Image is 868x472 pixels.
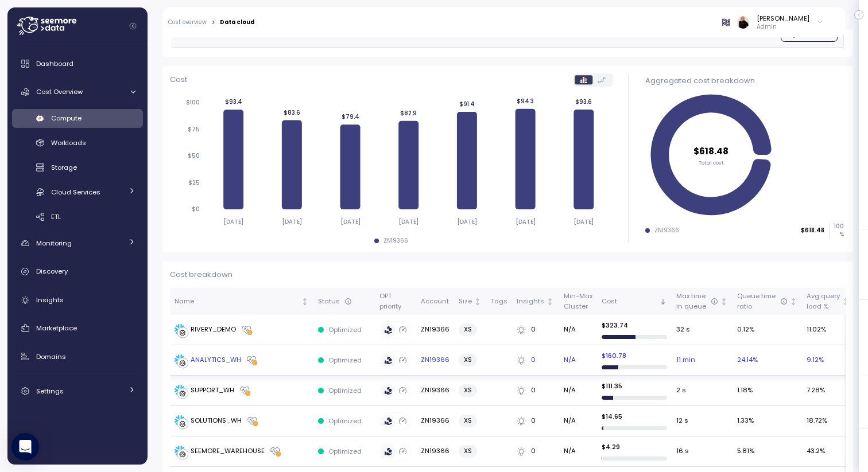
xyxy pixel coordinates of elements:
a: Insights [12,288,143,311]
p: Optimized [328,325,362,334]
span: 11 min [676,355,695,365]
div: Not sorted [546,298,554,306]
span: Discovery [36,267,68,276]
span: ETL [51,212,61,221]
span: 32 s [676,325,690,335]
div: ZN19366 [383,237,408,245]
p: Optimized [328,447,362,456]
tspan: $79.4 [341,113,359,120]
span: 9.12 % [807,355,824,365]
div: Insights [517,297,544,307]
tspan: $93.6 [575,98,592,106]
div: 0 [517,446,554,457]
div: OPT priority [379,291,412,311]
span: 0.12 % [737,325,754,335]
p: $ 4.29 [602,442,667,451]
td: ZN19366 [416,406,454,436]
th: NameNot sorted [170,288,313,315]
span: 2 s [676,385,686,396]
tspan: $75 [188,126,200,133]
span: 1.18 % [737,385,753,396]
span: 1.33 % [737,416,754,426]
div: 0 [517,385,554,396]
span: Dashboard [36,59,73,68]
span: Marketplace [36,323,77,333]
a: Storage [12,158,143,177]
tspan: [DATE] [516,218,536,225]
div: SUPPORT_WH [191,385,234,396]
td: N/A [559,315,596,345]
span: 24.14 % [737,355,758,365]
div: Avg query load % [807,291,840,311]
div: Size [459,297,472,307]
span: Insights [36,295,64,305]
tspan: $100 [186,99,200,106]
th: Avg queryload %Not sorted [802,288,854,315]
div: Min-Max Cluster [564,291,592,311]
p: Cost [170,74,187,85]
th: InsightsNot sorted [512,288,559,315]
tspan: [DATE] [282,218,302,225]
span: Compute [51,114,82,123]
div: Cost [602,297,657,307]
td: N/A [559,406,596,436]
tspan: [DATE] [223,218,243,225]
p: Cost breakdown [170,269,846,280]
img: ALV-UjUZlioMcj78qUj5O1pt4NM5FRRl-pO74CF9IQLhPnKpIYF8SgYSH0EQsvmcwgTLinwNa8WOxeD35-ENgChhaumBSOZjG... [737,16,749,28]
p: Optimized [328,356,362,365]
tspan: $0 [192,205,200,213]
tspan: $82.9 [400,110,417,117]
div: Open Intercom Messenger [11,433,39,461]
a: Cloud Services [12,182,143,201]
span: 43.2 % [807,446,825,457]
a: Discovery [12,260,143,283]
td: ZN19366 [416,315,454,345]
div: SOLUTIONS_WH [191,416,242,426]
div: Not sorted [474,298,482,306]
span: Workloads [51,138,86,147]
span: Settings [36,387,64,396]
span: 18.72 % [807,416,827,426]
div: [PERSON_NAME] [757,14,809,23]
div: Aggregated cost breakdown [645,75,844,87]
div: Queue time ratio [737,291,788,311]
th: CostSorted descending [597,288,672,315]
td: N/A [559,436,596,467]
p: $ 323.74 [602,321,667,330]
div: > [211,19,215,26]
span: XS [464,323,472,336]
button: Collapse navigation [126,22,140,30]
span: XS [464,415,472,427]
p: Optimized [328,386,362,395]
a: Cost overview [168,19,207,25]
a: Domains [12,345,143,368]
div: Tags [491,297,507,307]
tspan: [DATE] [398,218,418,225]
tspan: $50 [188,152,200,159]
span: 11.02 % [807,325,826,335]
div: 0 [517,325,554,335]
a: Cost Overview [12,80,143,103]
span: Cloud Services [51,188,100,197]
tspan: $83.6 [284,108,300,116]
tspan: $93.4 [224,98,242,106]
a: Settings [12,380,143,403]
div: Not sorted [301,298,309,306]
div: 0 [517,355,554,365]
div: Not sorted [789,298,797,306]
div: Name [175,297,299,307]
div: RIVERY_DEMO [191,325,236,335]
div: Max time in queue [676,291,718,311]
span: XS [464,445,472,457]
span: Domains [36,352,66,361]
a: Workloads [12,134,143,153]
span: 16 s [676,446,689,457]
span: 7.28 % [807,385,825,396]
p: Admin [757,23,809,31]
span: Monitoring [36,239,72,248]
th: Queue timeratioNot sorted [733,288,802,315]
a: Dashboard [12,52,143,75]
p: $618.48 [801,227,824,235]
tspan: $94.3 [517,97,534,105]
td: N/A [559,376,596,406]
